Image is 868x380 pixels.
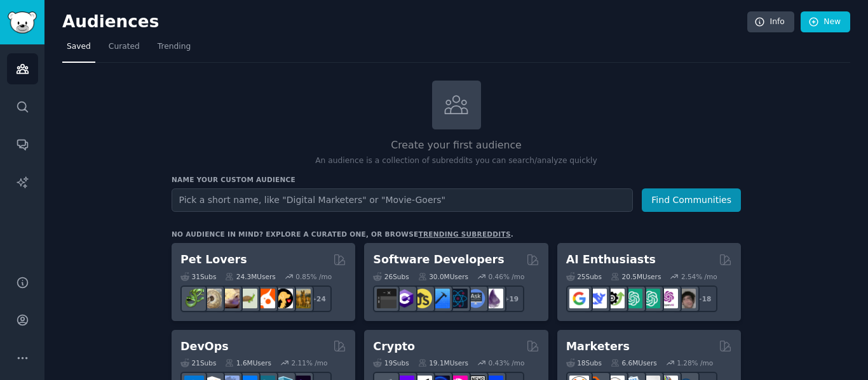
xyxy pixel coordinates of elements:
[430,289,450,308] img: iOSProgramming
[691,285,717,312] div: + 18
[305,285,332,312] div: + 24
[180,339,229,355] h2: DevOps
[255,289,275,308] img: cockatiel
[67,41,91,53] span: Saved
[395,289,414,308] img: csharp
[292,358,328,367] div: 2.11 % /mo
[566,358,602,367] div: 18 Sub s
[180,358,216,367] div: 21 Sub s
[677,358,713,367] div: 1.28 % /mo
[658,289,678,308] img: OpenAIDev
[172,230,513,239] div: No audience in mind? Explore a curated one, or browse .
[801,11,850,33] a: New
[291,289,311,308] img: dogbreed
[225,358,271,367] div: 1.6M Users
[412,289,432,308] img: learnjavascript
[158,41,191,53] span: Trending
[180,272,216,281] div: 31 Sub s
[238,289,257,308] img: turtle
[180,252,247,268] h2: Pet Lovers
[373,272,409,281] div: 26 Sub s
[418,272,468,281] div: 30.0M Users
[676,289,696,308] img: ArtificalIntelligence
[225,272,275,281] div: 24.3M Users
[8,11,37,34] img: GummySearch logo
[641,289,660,308] img: chatgpt_prompts_
[747,11,794,33] a: Info
[172,188,633,212] input: Pick a short name, like "Digital Marketers" or "Movie-Goers"
[202,289,222,308] img: ballpython
[448,289,468,308] img: reactnative
[489,358,525,367] div: 0.43 % /mo
[418,358,468,367] div: 19.1M Users
[498,285,524,312] div: + 19
[642,188,741,212] button: Find Communities
[605,289,625,308] img: AItoolsCatalog
[62,37,95,63] a: Saved
[569,289,589,308] img: GoogleGeminiAI
[373,252,504,268] h2: Software Developers
[566,252,656,268] h2: AI Enthusiasts
[611,358,657,367] div: 6.6M Users
[611,272,661,281] div: 20.5M Users
[681,272,717,281] div: 2.54 % /mo
[418,230,510,238] a: trending subreddits
[184,289,204,308] img: herpetology
[172,138,741,154] h2: Create your first audience
[62,12,747,32] h2: Audiences
[109,41,140,53] span: Curated
[373,339,415,355] h2: Crypto
[566,272,602,281] div: 25 Sub s
[566,339,630,355] h2: Marketers
[466,289,485,308] img: AskComputerScience
[172,175,741,184] h3: Name your custom audience
[489,272,525,281] div: 0.46 % /mo
[104,37,144,63] a: Curated
[172,155,741,167] p: An audience is a collection of subreddits you can search/analyze quickly
[623,289,642,308] img: chatgpt_promptDesign
[587,289,607,308] img: DeepSeek
[273,289,293,308] img: PetAdvice
[220,289,240,308] img: leopardgeckos
[373,358,409,367] div: 19 Sub s
[484,289,503,308] img: elixir
[295,272,332,281] div: 0.85 % /mo
[153,37,195,63] a: Trending
[377,289,397,308] img: software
